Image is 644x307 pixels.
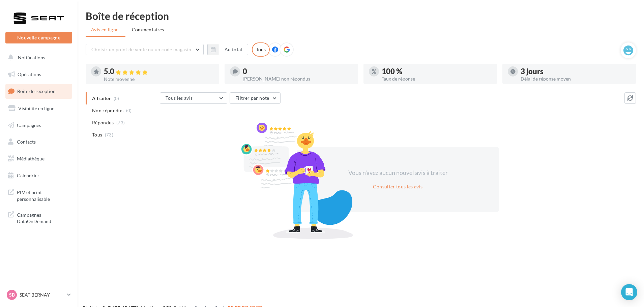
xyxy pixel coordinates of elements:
[126,108,132,113] span: (0)
[4,84,74,98] a: Boîte de réception
[17,188,69,202] span: PLV et print personnalisable
[4,51,71,65] button: Notifications
[219,44,248,55] button: Au total
[18,55,45,60] span: Notifications
[166,95,193,101] span: Tous les avis
[18,71,41,77] span: Opérations
[18,105,54,111] span: Visibilité en ligne
[132,27,164,32] span: Commentaires
[17,156,45,161] span: Médiathèque
[4,168,74,183] a: Calendrier
[5,32,72,43] button: Nouvelle campagne
[230,92,281,104] button: Filtrer par note
[621,284,637,300] div: Open Intercom Messenger
[243,68,353,75] div: 0
[17,122,41,128] span: Campagnes
[104,77,214,82] div: Note moyenne
[4,208,74,227] a: Campagnes DataOnDemand
[92,107,123,114] span: Non répondus
[17,88,56,94] span: Boîte de réception
[382,68,492,75] div: 100 %
[92,119,114,126] span: Répondus
[4,135,74,149] a: Contacts
[207,44,248,55] button: Au total
[116,120,125,125] span: (73)
[243,76,353,81] div: [PERSON_NAME] non répondus
[91,47,191,52] span: Choisir un point de vente ou un code magasin
[4,185,74,205] a: PLV et print personnalisable
[5,288,72,301] a: SB SEAT BERNAY
[20,291,64,298] p: SEAT BERNAY
[521,68,631,75] div: 3 jours
[382,76,492,81] div: Taux de réponse
[17,210,69,225] span: Campagnes DataOnDemand
[9,291,15,298] span: SB
[252,42,270,57] div: Tous
[340,168,456,177] div: Vous n'avez aucun nouvel avis à traiter
[160,92,227,104] button: Tous les avis
[86,44,204,55] button: Choisir un point de vente ou un code magasin
[4,101,74,116] a: Visibilité en ligne
[521,76,631,81] div: Délai de réponse moyen
[4,118,74,132] a: Campagnes
[86,11,636,21] div: Boîte de réception
[105,132,113,137] span: (73)
[4,67,74,82] a: Opérations
[17,139,36,145] span: Contacts
[104,68,214,75] div: 5.0
[17,173,39,178] span: Calendrier
[4,152,74,166] a: Médiathèque
[370,183,425,191] button: Consulter tous les avis
[92,131,102,138] span: Tous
